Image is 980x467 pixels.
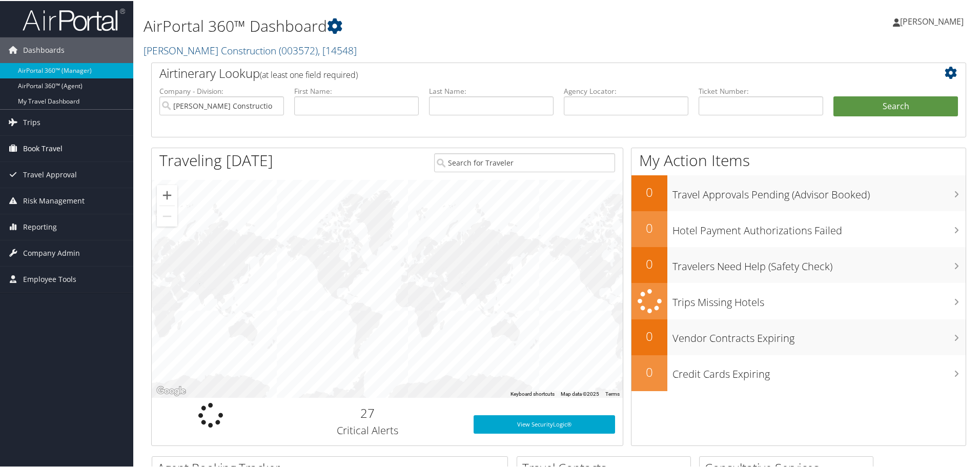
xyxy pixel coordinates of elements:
[631,354,966,390] a: 0Credit Cards Expiring
[561,390,599,396] span: Map data ©2025
[631,149,966,170] h1: My Action Items
[159,149,273,170] h1: Traveling [DATE]
[157,205,177,226] button: Zoom out
[631,174,966,210] a: 0Travel Approvals Pending (Advisor Booked)
[277,403,458,421] h2: 27
[23,213,57,239] span: Reporting
[893,5,974,36] a: [PERSON_NAME]
[23,239,80,265] span: Company Admin
[631,254,667,272] h2: 0
[294,85,419,95] label: First Name:
[672,181,966,201] h3: Travel Approvals Pending (Advisor Booked)
[672,361,966,380] h3: Credit Cards Expiring
[631,218,667,236] h2: 0
[23,161,77,187] span: Travel Approval
[157,184,177,205] button: Zoom in
[605,390,620,396] a: Terms (opens in new tab)
[672,253,966,273] h3: Travelers Need Help (Safety Check)
[279,43,318,56] span: ( 003572 )
[833,95,958,116] button: Search
[672,325,966,344] h3: Vendor Contracts Expiring
[900,15,964,26] span: [PERSON_NAME]
[144,14,697,36] h1: AirPortal 360™ Dashboard
[23,109,40,134] span: Trips
[159,64,890,81] h2: Airtinerary Lookup
[631,182,667,200] h2: 0
[564,85,688,95] label: Agency Locator:
[429,85,554,95] label: Last Name:
[277,422,458,437] h3: Critical Alerts
[672,217,966,237] h3: Hotel Payment Authorizations Failed
[154,383,188,397] img: Google
[631,282,966,318] a: Trips Missing Hotels
[23,135,63,160] span: Book Travel
[23,36,65,62] span: Dashboards
[672,289,966,309] h3: Trips Missing Hotels
[699,85,823,95] label: Ticket Number:
[154,383,188,397] a: Open this area in Google Maps (opens a new window)
[631,246,966,282] a: 0Travelers Need Help (Safety Check)
[159,85,284,95] label: Company - Division:
[23,266,76,291] span: Employee Tools
[318,43,357,56] span: , [ 14548 ]
[631,210,966,246] a: 0Hotel Payment Authorizations Failed
[434,152,615,171] input: Search for Traveler
[631,327,667,344] h2: 0
[23,187,85,213] span: Risk Management
[631,362,667,380] h2: 0
[260,68,358,79] span: (at least one field required)
[631,318,966,354] a: 0Vendor Contracts Expiring
[511,390,555,397] button: Keyboard shortcuts
[23,7,125,31] img: airportal-logo.png
[474,414,615,433] a: View SecurityLogic®
[144,43,357,56] a: [PERSON_NAME] Construction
